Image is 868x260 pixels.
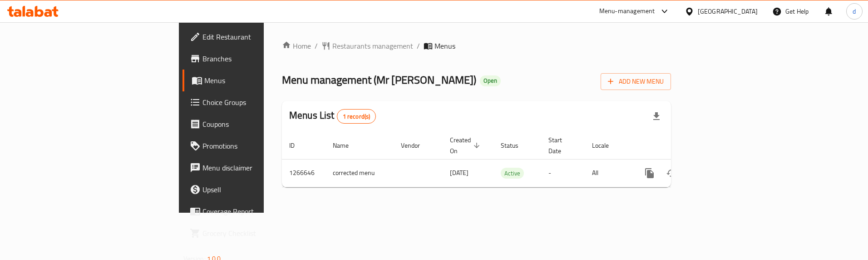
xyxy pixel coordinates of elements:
span: Status [501,140,530,151]
span: Menu management ( Mr [PERSON_NAME] ) [282,70,476,90]
span: Coupons [202,119,316,130]
div: [GEOGRAPHIC_DATA] [698,6,758,16]
div: Active [501,168,524,179]
div: Open [480,75,501,86]
a: Coverage Report [182,200,324,222]
span: [DATE] [450,167,469,179]
table: enhanced table [282,132,733,187]
span: Created On [450,135,483,156]
button: Add New Menu [601,73,671,90]
span: ID [289,140,306,151]
span: Locale [592,140,621,151]
span: Start Date [548,135,574,156]
nav: breadcrumb [282,40,671,51]
span: Branches [202,53,316,64]
span: Vendor [401,140,432,151]
span: Grocery Checklist [202,228,316,239]
a: Upsell [182,179,324,200]
td: All [585,159,631,187]
a: Grocery Checklist [182,222,324,244]
a: Branches [182,48,324,70]
span: Choice Groups [202,97,316,108]
div: Total records count [337,109,376,124]
span: Name [333,140,360,151]
td: corrected menu [325,159,394,187]
th: Actions [631,132,733,160]
a: Edit Restaurant [182,26,324,48]
div: Export file [646,105,667,127]
button: more [639,162,661,184]
span: Menus [204,75,316,86]
a: Promotions [182,135,324,157]
span: Menus [434,40,455,51]
td: - [541,159,585,187]
span: Coverage Report [202,206,316,217]
span: Restaurants management [332,40,413,51]
button: Change Status [661,162,682,184]
li: / [417,40,420,51]
a: Coupons [182,113,324,135]
span: Upsell [202,184,316,195]
span: d [853,6,856,16]
span: Open [480,77,501,85]
div: Menu-management [599,6,655,17]
span: Active [501,168,524,179]
span: Promotions [202,140,316,151]
a: Menu disclaimer [182,157,324,179]
a: Menus [182,70,324,91]
span: Menu disclaimer [202,162,316,173]
a: Choice Groups [182,91,324,113]
span: 1 record(s) [337,112,376,121]
h2: Menus List [289,109,376,124]
a: Restaurants management [321,40,413,51]
span: Edit Restaurant [202,31,316,42]
span: Add New Menu [608,76,664,87]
